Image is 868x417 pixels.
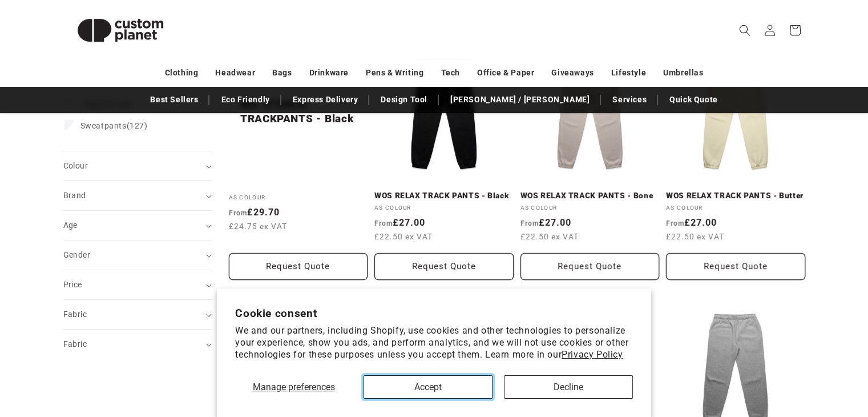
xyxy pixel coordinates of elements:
[63,181,212,210] summary: Brand (0 selected)
[562,349,623,360] a: Privacy Policy
[504,375,633,399] button: Decline
[229,209,247,217] span: From
[445,90,595,110] a: [PERSON_NAME] / [PERSON_NAME]
[666,253,805,280] : Request Quote
[144,90,204,110] a: Best Sellers
[666,191,805,201] a: WOS RELAX TRACK PANTS - Butter
[63,250,90,259] span: Gender
[215,63,255,83] a: Headwear
[664,90,724,110] a: Quick Quote
[80,121,127,130] span: Sweatpants
[229,253,368,280] button: Request Quote
[309,63,349,83] a: Drinkware
[240,98,357,126] a: WO' STENCIL TRACKPANTS - Black
[63,280,82,289] span: Price
[63,5,177,56] img: Custom Planet
[215,90,275,110] a: Eco Friendly
[287,90,364,110] a: Express Delivery
[63,310,87,319] span: Fabric
[366,63,423,83] a: Pens & Writing
[663,63,703,83] a: Umbrellas
[229,194,368,202] div: AS Colour
[477,63,534,83] a: Office & Paper
[520,191,660,201] a: WOS RELAX TRACK PANTS - Bone
[732,18,757,43] summary: Search
[63,339,87,348] span: Fabric
[235,375,352,399] button: Manage preferences
[374,253,514,280] : Request Quote
[253,382,335,392] span: Manage preferences
[63,191,86,200] span: Brand
[235,325,633,360] p: We and our partners, including Shopify, use cookies and other technologies to personalize your ex...
[63,270,212,299] summary: Price
[611,63,646,83] a: Lifestyle
[375,90,433,110] a: Design Tool
[235,307,633,320] h2: Cookie consent
[63,161,88,170] span: Colour
[63,220,78,230] span: Age
[364,375,492,399] button: Accept
[229,220,287,232] span: £24.75 ex VAT
[63,240,212,270] summary: Gender (0 selected)
[607,90,652,110] a: Services
[63,300,212,329] summary: Fabric (0 selected)
[551,63,594,83] a: Giveaways
[80,121,148,131] span: (127)
[272,63,292,83] a: Bags
[229,207,280,218] strong: £29.70
[374,191,514,201] a: WOS RELAX TRACK PANTS - Black
[520,253,660,280] : Request Quote
[165,63,199,83] a: Clothing
[441,63,459,83] a: Tech
[63,151,212,181] summary: Colour (0 selected)
[63,330,212,359] summary: Fabric (0 selected)
[63,211,212,240] summary: Age (0 selected)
